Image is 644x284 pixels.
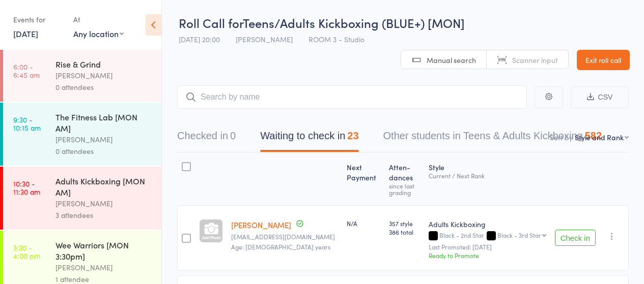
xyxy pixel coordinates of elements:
a: 10:30 -11:30 amAdults Kickboxing [MON AM][PERSON_NAME]3 attendees [3,167,161,230]
div: Atten­dances [385,157,425,201]
span: Roll Call for [179,14,243,31]
a: [PERSON_NAME] [231,219,291,230]
div: 582 [585,130,602,141]
span: Manual search [427,55,476,65]
div: Next Payment [343,157,385,201]
div: 3 attendees [55,209,153,221]
div: [PERSON_NAME] [55,198,153,209]
div: [PERSON_NAME] [55,134,153,145]
div: Adults Kickboxing [429,219,546,229]
div: since last grading [389,182,421,196]
span: Scanner input [512,55,558,65]
input: Search by name [177,85,527,109]
a: 9:30 -10:15 amThe Fitness Lab [MON AM][PERSON_NAME]0 attendees [3,103,161,166]
span: 357 style [389,219,421,228]
div: 23 [347,130,358,141]
div: [PERSON_NAME] [55,262,153,273]
button: Check in [555,230,596,246]
button: Checked in0 [177,125,236,152]
div: Black - 2nd Star [429,232,546,240]
span: [DATE] 20:00 [179,34,220,44]
div: Black - 3rd Star [497,232,541,238]
button: Other students in Teens & Adults Kickboxing582 [383,125,602,152]
label: Sort by [550,132,573,142]
time: 10:30 - 11:30 am [13,179,40,196]
span: Age: [DEMOGRAPHIC_DATA] years [231,242,330,251]
a: Exit roll call [577,50,630,70]
div: The Fitness Lab [MON AM] [55,111,153,134]
small: stevy_no1@hotmail.com [231,233,339,240]
time: 6:00 - 6:45 am [13,62,40,79]
div: 0 attendees [55,145,153,157]
button: CSV [571,86,629,108]
div: At [73,11,124,28]
time: 9:30 - 10:15 am [13,115,41,132]
a: 6:00 -6:45 amRise & Grind[PERSON_NAME]0 attendees [3,50,161,102]
span: [PERSON_NAME] [236,34,293,44]
div: Any location [73,28,124,39]
span: 386 total [389,228,421,236]
div: Style and Rank [575,132,624,142]
div: [PERSON_NAME] [55,70,153,81]
div: Rise & Grind [55,58,153,70]
div: Wee Warriors [MON 3:30pm] [55,239,153,262]
span: ROOM 3 - Studio [309,34,365,44]
small: Last Promoted: [DATE] [429,243,546,250]
div: Events for [13,11,63,28]
div: 0 attendees [55,81,153,93]
div: N/A [347,219,381,228]
div: Ready to Promote [429,251,546,260]
div: Current / Next Rank [429,172,546,179]
time: 3:30 - 4:00 pm [13,243,40,260]
a: [DATE] [13,28,38,39]
div: Adults Kickboxing [MON AM] [55,175,153,198]
div: 0 [230,130,236,141]
span: Teens/Adults Kickboxing (BLUE+) [MON] [243,14,465,31]
div: Style [425,157,550,201]
button: Waiting to check in23 [260,125,358,152]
